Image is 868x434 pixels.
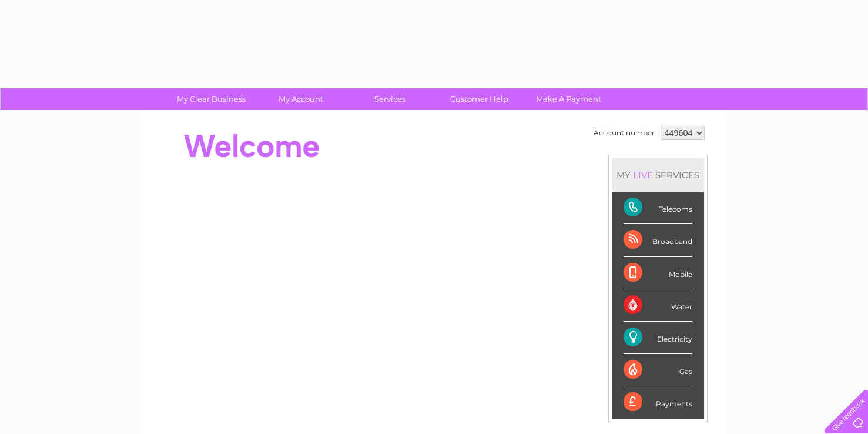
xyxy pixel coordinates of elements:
div: Water [624,289,692,322]
a: Services [341,88,438,110]
a: Customer Help [431,88,528,110]
div: Gas [624,354,692,386]
div: Mobile [624,257,692,289]
td: Account number [591,123,658,143]
div: Electricity [624,322,692,354]
div: Broadband [624,224,692,256]
a: Make A Payment [520,88,617,110]
a: My Clear Business [163,88,260,110]
div: Payments [624,386,692,418]
div: Telecoms [624,192,692,224]
div: MY SERVICES [612,158,704,192]
div: LIVE [631,169,655,181]
a: My Account [252,88,349,110]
